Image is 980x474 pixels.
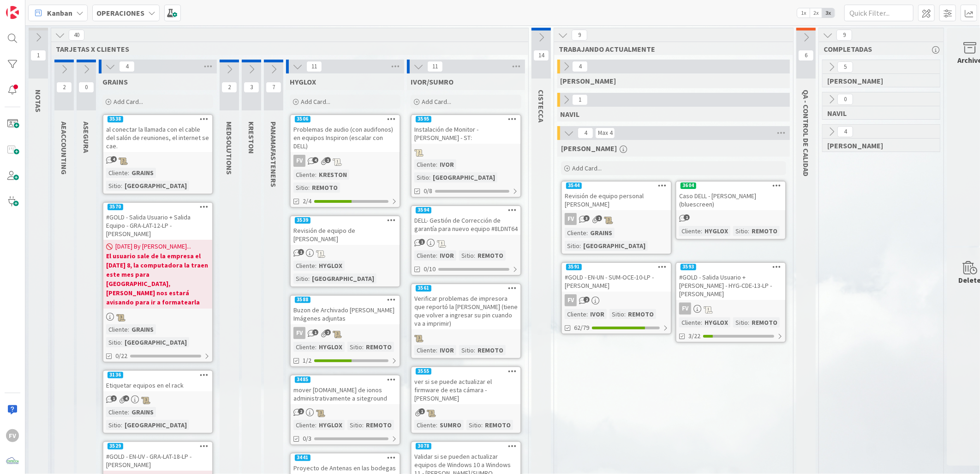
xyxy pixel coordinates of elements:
span: : [436,345,437,355]
div: 3570 [108,204,123,210]
div: Cliente [679,226,701,236]
div: Cliente [414,159,436,170]
div: 3485mover [DOMAIN_NAME] de ionos administrativamente a siteground [291,376,400,404]
a: 3506Problemas de audio (con audifonos) en equipos Inspiron (escalar con DELL)FVCliente:KRESTONSit... [290,114,400,208]
div: Revisión de equipo de [PERSON_NAME] [291,225,400,245]
span: 4 [119,61,135,72]
div: 3506 [295,116,311,122]
span: Add Card... [301,97,330,106]
span: GABRIEL [560,76,616,85]
b: El usuario sale de la empresa el [DATE] 8, la computadora la traen este mes para [GEOGRAPHIC_DATA... [106,251,209,307]
div: Cliente [106,407,128,417]
div: Sitio [106,337,121,347]
div: FV [562,294,671,306]
div: 3588 [291,296,400,304]
span: FERNANDO [827,141,928,150]
span: HYGLOX [290,77,316,86]
div: 3078 [412,442,520,450]
span: 1/2 [303,356,311,365]
span: 4 [123,395,129,401]
span: MEDSOLUTIONS [225,122,234,175]
span: 5 [837,61,853,73]
div: REMOTO [749,317,780,328]
div: Sitio [565,241,580,251]
span: : [474,250,475,261]
span: : [586,309,588,319]
div: FV [679,303,691,315]
span: 1 [684,214,690,220]
div: Cliente [414,250,436,261]
div: GRAINS [588,228,615,238]
div: 3591 [566,264,582,270]
span: : [748,226,749,236]
span: 0/8 [424,186,432,196]
div: 3604 [681,182,696,189]
div: 3594 [412,206,520,214]
img: avatar [6,455,19,468]
span: : [121,337,122,347]
div: 3595 [412,115,520,123]
span: 4 [837,126,853,137]
div: REMOTO [364,342,394,352]
div: 3555 [416,368,431,375]
div: FV [291,327,400,339]
div: 3078 [416,443,431,450]
div: 3136 [108,372,123,378]
div: Sitio [733,226,748,236]
div: 3570#GOLD - Salida Usuario + Salida Equipo - GRA-LAT-12-LP - [PERSON_NAME] [103,203,212,240]
span: 2/4 [303,196,311,206]
div: Sitio [106,420,121,430]
div: Sitio [106,181,121,191]
div: Etiquetar equipos en el rack [103,379,212,391]
span: : [481,420,483,430]
div: 3591#GOLD - EN-UN - SUM-OCE-10-LP - [PERSON_NAME] [562,263,671,292]
div: 3529 [103,442,212,450]
div: 3555 [412,367,520,376]
a: 3570#GOLD - Salida Usuario + Salida Equipo - GRA-LAT-12-LP - [PERSON_NAME][DATE] By [PERSON_NAME]... [102,202,213,363]
span: 2 [298,408,304,414]
span: Add Card... [422,97,451,106]
div: 3561 [412,284,520,292]
span: : [362,342,364,352]
span: ASEGURA [82,122,91,153]
div: 3539 [295,217,311,224]
span: KRESTON [247,122,256,154]
div: 3595 [416,116,431,122]
div: FV [291,155,400,167]
span: 4 [572,61,588,72]
div: Sitio [733,317,748,328]
div: Cliente [293,420,315,430]
div: #GOLD - Salida Usuario + Salida Equipo - GRA-LAT-12-LP - [PERSON_NAME] [103,211,212,240]
div: 3593 [676,263,785,271]
div: Cliente [293,342,315,352]
div: REMOTO [310,182,340,193]
span: CISTECCA [537,90,546,122]
span: : [436,250,437,261]
div: 3561Verificar problemas de impresora que reportó la [PERSON_NAME] (tiene que volver a ingresar su... [412,284,520,329]
div: FV [293,327,305,339]
div: 3544 [562,182,671,190]
span: 2 [56,82,72,93]
div: Cliente [106,324,128,334]
div: Sitio [293,182,308,193]
div: SUMRO [437,420,464,430]
div: 3485 [295,377,311,383]
div: 3588 [295,297,311,303]
a: 3588Buzon de Archivado [PERSON_NAME] Imágenes adjuntasFVCliente:HYGLOXSitio:REMOTO1/2 [290,295,400,367]
div: [GEOGRAPHIC_DATA] [430,172,497,182]
div: FV [293,155,305,167]
span: 3 [584,215,590,221]
div: 3604 [676,182,785,190]
div: KRESTON [317,170,349,180]
div: Sitio [347,342,362,352]
div: Max 4 [598,131,612,135]
div: Sitio [347,420,362,430]
div: FV [6,429,19,442]
span: Kanban [47,7,72,18]
span: QA - CONTROL DE CALIDAD [801,90,811,176]
div: al conectar la llamada con el cable del salón de reuniones, el internet se cae. [103,123,212,152]
div: 3544Revisión de equipo personal [PERSON_NAME] [562,182,671,210]
div: Sitio [610,309,624,319]
div: REMOTO [475,345,506,355]
span: 0/3 [303,434,311,444]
